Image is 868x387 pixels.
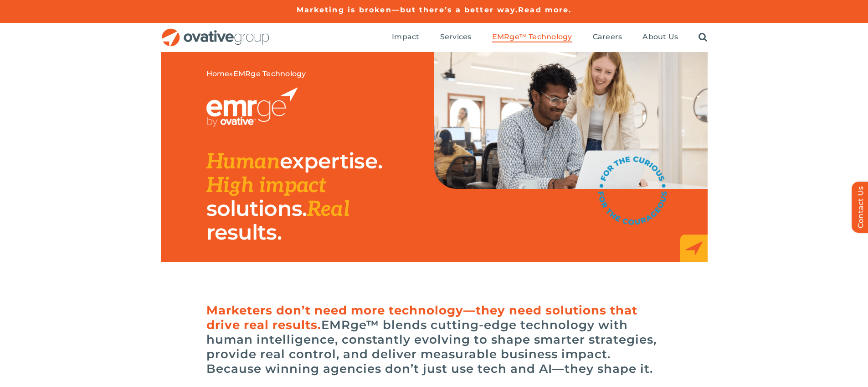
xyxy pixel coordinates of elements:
[392,32,419,42] a: Impact
[206,303,662,376] h6: EMRge™ blends cutting-edge technology with human intelligence, constantly evolving to shape smart...
[206,303,637,332] span: Marketers don’t need more technology—they need solutions that drive real results.
[680,235,708,262] img: EMRge_HomePage_Elements_Arrow Box
[492,32,572,42] a: EMRge™ Technology
[642,32,678,42] span: About Us
[518,5,571,14] a: Read more.
[307,197,349,222] span: Real
[206,69,230,78] a: Home
[206,149,280,175] span: Human
[642,32,678,42] a: About Us
[233,69,306,78] span: EMRge Technology
[206,219,282,245] span: results.
[392,23,707,52] nav: Menu
[161,27,270,36] a: OG_Full_horizontal_RGB
[206,173,326,199] span: High impact
[206,195,307,221] span: solutions.
[699,32,707,42] a: Search
[593,32,622,42] span: Careers
[593,32,622,42] a: Careers
[492,32,572,42] span: EMRge™ Technology
[392,32,419,42] span: Impact
[206,69,306,78] span: »
[206,88,298,127] img: EMRGE_RGB_wht
[440,32,472,42] a: Services
[280,148,382,174] span: expertise.
[434,52,708,189] img: EMRge Landing Page Header Image
[440,32,472,42] span: Services
[297,5,519,14] a: Marketing is broken—but there’s a better way.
